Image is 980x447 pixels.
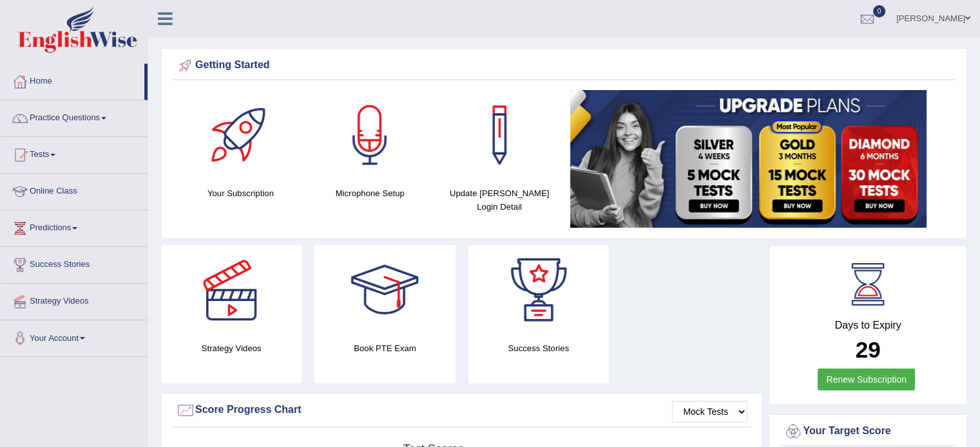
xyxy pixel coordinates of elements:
h4: Days to Expiry [783,320,952,331]
div: Getting Started [176,56,952,75]
h4: Success Stories [468,342,609,355]
div: Your Target Score [783,422,952,441]
a: Your Account [1,320,148,352]
img: small5.jpg [570,90,927,228]
a: Success Stories [1,247,148,279]
a: Predictions [1,210,148,242]
b: 29 [856,337,881,362]
h4: Book PTE Exam [314,342,455,355]
div: Score Progress Chart [176,401,747,420]
span: 0 [873,5,886,17]
h4: Microphone Setup [312,187,428,200]
a: Renew Subscription [818,369,915,390]
h4: Update [PERSON_NAME] Login Detail [441,187,558,214]
a: Home [1,64,144,96]
a: Practice Questions [1,100,148,132]
a: Strategy Videos [1,284,148,316]
a: Tests [1,137,148,169]
h4: Your Subscription [182,187,299,200]
h4: Strategy Videos [161,342,302,355]
a: Online Class [1,174,148,206]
